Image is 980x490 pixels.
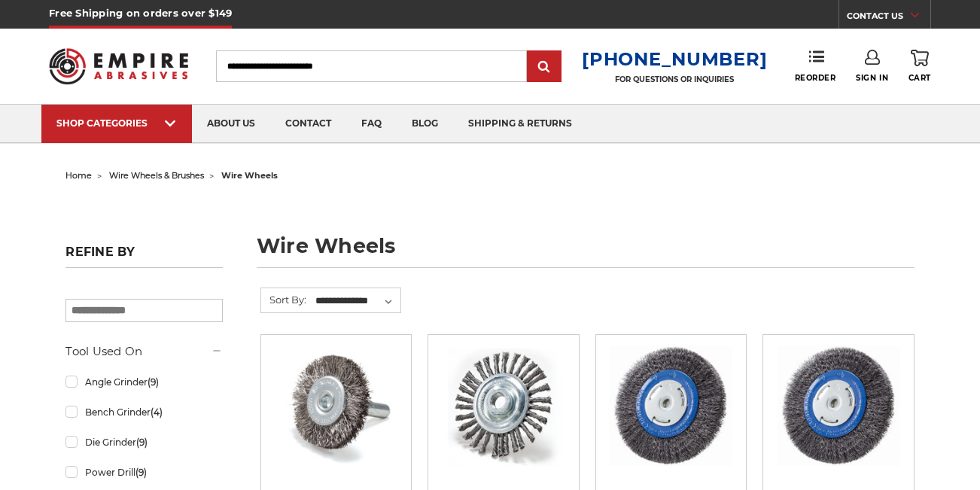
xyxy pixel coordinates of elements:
[270,105,346,143] a: contact
[148,376,159,388] span: (9)
[272,345,401,475] a: Crimped Wire Wheel with Shank Non Magnetic
[135,467,147,478] span: (9)
[582,75,767,84] p: FOR QUESTIONS OR INQUIRIES
[65,399,223,425] a: Bench Grinder
[65,429,223,455] a: Die Grinder
[397,105,453,143] a: blog
[346,105,397,143] a: faq
[151,406,163,418] span: (4)
[257,236,915,268] h1: wire wheels
[109,170,204,181] a: wire wheels & brushes
[908,73,931,83] span: Cart
[443,345,564,466] img: 7" x 5/8"-11 Stringer Bead Wire Wheel
[65,459,223,485] a: Power Drill
[856,73,888,83] span: Sign In
[65,245,223,268] h5: Refine by
[529,52,559,82] input: Submit
[192,105,270,143] a: about us
[908,50,931,83] a: Cart
[439,345,568,475] a: 7" x 5/8"-11 Stringer Bead Wire Wheel
[607,345,734,466] img: 8" Crimped Wire Wheel for Pedestal Grinder
[65,369,223,395] a: Angle Grinder
[136,437,148,448] span: (9)
[795,73,836,83] span: Reorder
[847,8,930,29] a: CONTACT US
[795,50,836,82] a: Reorder
[261,288,306,311] label: Sort By:
[65,342,223,361] h5: Tool Used On
[775,345,902,466] img: 6" Crimped Wire Wheel for Pedestal Grinder
[275,345,396,466] img: Crimped Wire Wheel with Shank Non Magnetic
[56,117,177,129] div: SHOP CATEGORIES
[582,48,767,70] a: [PHONE_NUMBER]
[65,170,92,181] a: home
[774,345,903,475] a: 6" Crimped Wire Wheel for Pedestal Grinder
[313,290,400,312] select: Sort By:
[607,345,736,475] a: 8" Crimped Wire Wheel for Pedestal Grinder
[453,105,587,143] a: shipping & returns
[221,170,278,181] span: wire wheels
[49,39,188,93] img: Empire Abrasives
